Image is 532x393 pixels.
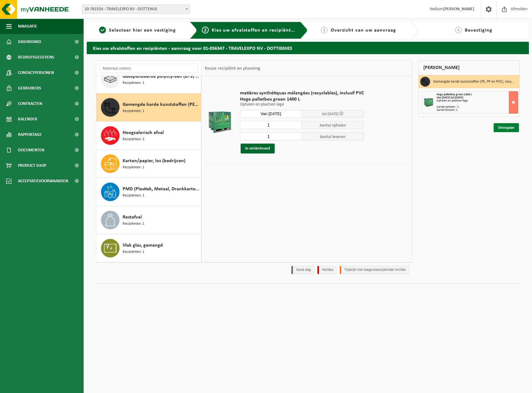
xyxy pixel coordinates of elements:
span: Restafval [123,214,142,221]
li: Vaste dag [291,266,314,274]
span: Bevestiging [465,28,492,33]
button: Geëxpandeerde polystyreen (EPS) verpakking (< 1 m² per stuk), recycleerbaar Recipiënten: 1 [96,65,201,93]
div: Aantal leveren: 1 [437,109,518,112]
span: Bedrijfsgegevens [18,50,54,65]
span: Hoogcalorisch afval [123,129,164,136]
span: Aantal leveren [302,132,364,140]
input: Selecteer datum [240,110,302,118]
strong: Van [DATE] tot [DATE] [437,96,463,99]
span: Recipiënten: 1 [123,193,144,199]
span: Geëxpandeerde polystyreen (EPS) verpakking (< 1 m² per stuk), recycleerbaar [123,73,199,80]
button: Karton/papier, los (bedrijven) Recipiënten: 1 [96,150,201,178]
div: Keuze recipiënt en planning [202,61,264,76]
div: [PERSON_NAME] [418,60,520,75]
span: Gebruikers [18,80,41,96]
button: PMD (Plastiek, Metaal, Drankkartons) (bedrijven) Recipiënten: 1 [96,178,201,206]
div: Aantal ophalen : 1 [437,106,518,109]
span: tot [DATE] [322,112,338,116]
span: 2 [202,27,209,33]
h2: Kies uw afvalstoffen en recipiënten - aanvraag voor 01-056347 - TRAVELEXPO NV - DOTTIGNIES [87,42,529,54]
span: 10-761554 - TRAVELEXPO BV - DOTTENIJS [82,5,190,14]
span: Selecteer hier een vestiging [109,28,176,33]
span: Overzicht van uw aanvraag [331,28,396,33]
span: PMD (Plastiek, Metaal, Drankkartons) (bedrijven) [123,185,199,193]
button: In winkelmand [241,144,275,153]
span: 3 [321,27,328,33]
span: Karton/papier, los (bedrijven) [123,157,185,165]
a: Doorgaan [494,123,519,132]
span: Hoge palletbox groen 1400 L [240,96,364,102]
input: Materiaal zoeken [99,64,198,73]
span: Dashboard [18,34,41,50]
div: Ophalen en plaatsen lege [437,99,518,102]
span: Gemengde harde kunststoffen (PE, PP en PVC), recycleerbaar (industrieel) [123,101,199,108]
span: Recipiënten: 2 [123,136,144,142]
h3: Gemengde harde kunststoffen (PE, PP en PVC), recycleerbaar (industrieel) [433,77,515,87]
li: Holiday [317,266,337,274]
span: Documenten [18,142,44,158]
span: Rapportage [18,127,42,142]
button: Gemengde harde kunststoffen (PE, PP en PVC), recycleerbaar (industrieel) Recipiënten: 1 [96,93,201,122]
span: Acceptatievoorwaarden [18,173,68,189]
span: 10-761554 - TRAVELEXPO BV - DOTTENIJS [82,5,190,14]
span: matières synthétiques mélangées (recyclables), inclusif PVC [240,90,364,96]
li: Tijdelijk niet toegestaan/période limitée [340,266,409,274]
span: Contactpersonen [18,65,54,80]
span: Hoge palletbox groen 1400 L [437,93,472,96]
strong: [PERSON_NAME] [443,7,474,11]
span: Recipiënten: 1 [123,108,144,114]
span: Aantal ophalen [302,121,364,129]
span: Recipiënten: 1 [123,165,144,171]
span: Kies uw afvalstoffen en recipiënten [212,28,297,33]
span: Navigatie [18,19,37,34]
span: Product Shop [18,158,46,173]
span: Recipiënten: 1 [123,221,144,227]
button: Restafval Recipiënten: 1 [96,206,201,234]
button: Hoogcalorisch afval Recipiënten: 2 [96,122,201,150]
span: Kalender [18,111,37,127]
span: Contracten [18,96,42,111]
span: Vlak glas, gemengd [123,242,163,249]
button: Vlak glas, gemengd Recipiënten: 1 [96,234,201,262]
p: Ophalen en plaatsen lege [240,102,364,107]
span: Recipiënten: 1 [123,249,144,255]
span: Recipiënten: 1 [123,80,144,86]
span: 1 [99,27,106,33]
span: 4 [455,27,462,33]
a: 1Selecteer hier een vestiging [90,27,185,34]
